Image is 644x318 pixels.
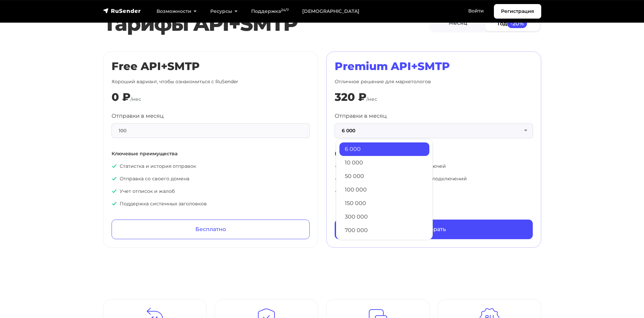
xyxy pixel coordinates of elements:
p: Хороший вариант, чтобы ознакомиться с RuSender [112,78,310,85]
a: 100 000 [339,183,429,197]
img: icon-ok.svg [335,163,340,169]
span: /мес [130,96,141,102]
button: 6 000 [335,123,533,138]
a: Возможности [150,4,204,18]
p: Неограниченное количество API ключей [335,163,533,170]
p: Отличное решение для маркетологов [335,78,533,85]
p: Приоритетная поддержка [335,188,533,195]
img: icon-ok.svg [112,176,117,181]
a: 10 000 [339,156,429,169]
a: Выбрать [335,220,533,239]
p: Поддержка системных заголовков [112,200,310,207]
a: Войти [461,4,491,18]
label: Отправки в месяц [335,112,387,120]
p: Все что входит в «Free», плюс: [335,150,533,157]
a: 1 500 000 [339,237,429,251]
a: Год [485,16,540,31]
img: icon-ok.svg [112,188,117,194]
h2: Тарифы API+SMTP [103,12,429,36]
a: 300 000 [339,210,429,224]
a: 6 000 [339,142,429,156]
a: Регистрация [494,4,541,19]
p: Ключевые преимущества [112,150,310,157]
label: Отправки в месяц [112,112,164,120]
p: Статистка и история отправок [112,163,310,170]
a: 150 000 [339,197,429,210]
img: RuSender [103,7,141,14]
h2: Premium API+SMTP [335,60,533,73]
sup: 24/7 [281,8,289,12]
a: [DEMOGRAPHIC_DATA] [295,4,366,18]
a: 50 000 [339,169,429,183]
a: Поддержка24/7 [244,4,295,18]
a: 700 000 [339,224,429,237]
p: Неограниченное количество SMTP подключений [335,175,533,182]
ul: 6 000 [336,139,433,240]
span: /мес [366,96,377,102]
img: icon-ok.svg [335,188,340,194]
img: icon-ok.svg [335,176,340,181]
span: -20% [507,19,527,28]
a: Ресурсы [204,4,244,18]
img: icon-ok.svg [112,201,117,206]
img: icon-ok.svg [112,163,117,169]
a: Месяц [431,16,485,31]
p: Учет отписок и жалоб [112,188,310,195]
p: Отправка со своего домена [112,175,310,182]
div: 0 ₽ [112,91,130,104]
div: 320 ₽ [335,91,366,104]
a: Бесплатно [112,220,310,239]
h2: Free API+SMTP [112,60,310,73]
